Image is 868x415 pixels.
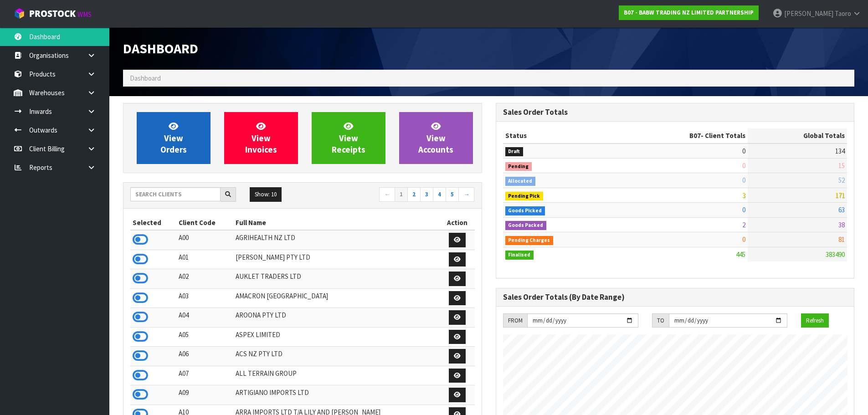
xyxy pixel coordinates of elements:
[835,9,851,18] span: Taoro
[503,128,617,143] th: Status
[160,121,187,155] span: View Orders
[224,112,298,164] a: ViewInvoices
[742,220,745,229] span: 2
[742,176,745,184] span: 0
[309,187,475,203] nav: Page navigation
[801,313,829,328] button: Refresh
[233,288,440,308] td: AMACRON [GEOGRAPHIC_DATA]
[176,230,234,250] td: A00
[176,308,234,328] td: A04
[233,308,440,328] td: AROONA PTY LTD
[233,327,440,347] td: ASPEX LIMITED
[123,40,198,57] span: Dashboard
[176,327,234,347] td: A05
[176,385,234,405] td: A09
[838,161,845,170] span: 15
[14,8,25,19] img: cube-alt.png
[742,147,745,155] span: 0
[233,385,440,405] td: ARTIGIANO IMPORTS LTD
[652,313,669,328] div: TO
[418,121,453,155] span: View Accounts
[826,250,845,259] span: 383490
[233,250,440,269] td: [PERSON_NAME] PTY LTD
[505,251,534,260] span: Finalised
[332,121,365,155] span: View Receipts
[505,162,532,171] span: Pending
[29,8,76,20] span: ProStock
[176,215,234,230] th: Client Code
[77,10,92,19] small: WMS
[503,293,847,302] h3: Sales Order Totals (By Date Range)
[250,187,282,202] button: Show: 10
[838,205,845,214] span: 63
[838,176,845,184] span: 52
[505,236,554,245] span: Pending Charges
[433,187,446,202] a: 4
[176,250,234,269] td: A01
[399,112,473,164] a: ViewAccounts
[130,187,221,201] input: Search clients
[616,128,748,143] th: - Client Totals
[742,205,745,214] span: 0
[440,215,475,230] th: Action
[233,215,440,230] th: Full Name
[835,147,845,155] span: 134
[742,161,745,170] span: 0
[742,191,745,200] span: 3
[505,221,547,230] span: Goods Packed
[420,187,433,202] a: 3
[130,74,161,82] span: Dashboard
[407,187,421,202] a: 2
[245,121,277,155] span: View Invoices
[624,9,754,16] strong: B07 - BABW TRADING NZ LIMITED PARTNERSHIP
[689,131,701,140] span: B07
[446,187,459,202] a: 5
[312,112,385,164] a: ViewReceipts
[505,192,544,201] span: Pending Pick
[233,269,440,289] td: AUKLET TRADERS LTD
[458,187,474,202] a: →
[379,187,395,202] a: ←
[233,347,440,366] td: ACS NZ PTY LTD
[784,9,833,18] span: [PERSON_NAME]
[838,220,845,229] span: 38
[503,108,847,117] h3: Sales Order Totals
[736,250,745,259] span: 445
[835,191,845,200] span: 171
[505,147,524,156] span: Draft
[233,366,440,385] td: ALL TERRAIN GROUP
[838,235,845,244] span: 81
[233,230,440,250] td: AGRIHEALTH NZ LTD
[395,187,408,202] a: 1
[503,313,527,328] div: FROM
[505,206,545,215] span: Goods Picked
[505,177,536,186] span: Allocated
[742,235,745,244] span: 0
[130,215,176,230] th: Selected
[176,288,234,308] td: A03
[176,347,234,366] td: A06
[619,5,759,20] a: B07 - BABW TRADING NZ LIMITED PARTNERSHIP
[176,366,234,385] td: A07
[748,128,847,143] th: Global Totals
[176,269,234,289] td: A02
[137,112,211,164] a: ViewOrders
